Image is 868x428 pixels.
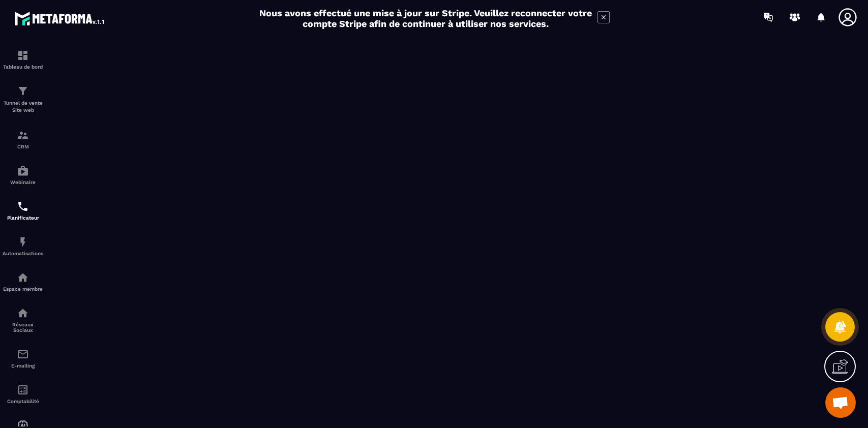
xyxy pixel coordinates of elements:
img: formation [17,129,29,141]
p: Tunnel de vente Site web [3,100,43,114]
p: Réseaux Sociaux [3,322,43,333]
a: accountantaccountantComptabilité [3,376,43,412]
a: schedulerschedulerPlanificateur [3,193,43,228]
img: accountant [17,384,29,396]
a: automationsautomationsWebinaire [3,157,43,193]
img: formation [17,85,29,97]
a: formationformationTableau de bord [3,42,43,77]
img: logo [14,9,106,27]
p: Tableau de bord [3,64,43,70]
p: CRM [3,144,43,149]
p: Espace membre [3,286,43,292]
img: automations [17,236,29,248]
p: E-mailing [3,363,43,369]
a: emailemailE-mailing [3,341,43,376]
div: Ouvrir le chat [825,387,856,418]
p: Planificateur [3,215,43,221]
img: email [17,348,29,360]
a: formationformationCRM [3,121,43,157]
a: social-networksocial-networkRéseaux Sociaux [3,299,43,341]
img: automations [17,165,29,177]
a: formationformationTunnel de vente Site web [3,77,43,121]
img: scheduler [17,200,29,212]
a: automationsautomationsEspace membre [3,264,43,299]
h2: Nous avons effectué une mise à jour sur Stripe. Veuillez reconnecter votre compte Stripe afin de ... [259,8,592,29]
a: automationsautomationsAutomatisations [3,228,43,264]
img: formation [17,49,29,62]
img: automations [17,271,29,284]
img: social-network [17,307,29,319]
p: Webinaire [3,179,43,185]
p: Comptabilité [3,399,43,404]
p: Automatisations [3,251,43,256]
